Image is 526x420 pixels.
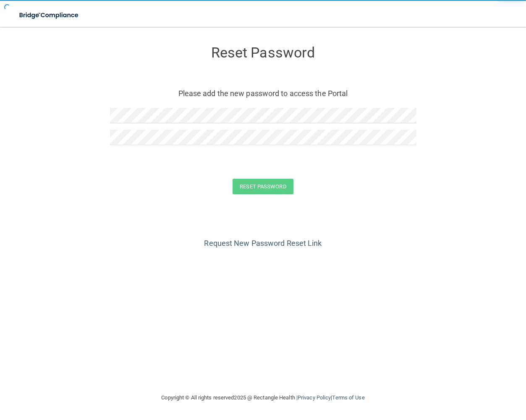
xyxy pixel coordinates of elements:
img: bridge_compliance_login_screen.278c3ca4.svg [13,7,86,24]
p: Please add the new password to access the Portal [116,86,410,100]
a: Privacy Policy [298,394,331,401]
button: Reset Password [233,179,293,194]
div: Copyright © All rights reserved 2025 @ Rectangle Health | | [110,384,416,411]
a: Terms of Use [332,394,364,401]
a: Request New Password Reset Link [204,239,322,248]
h3: Reset Password [110,45,416,60]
